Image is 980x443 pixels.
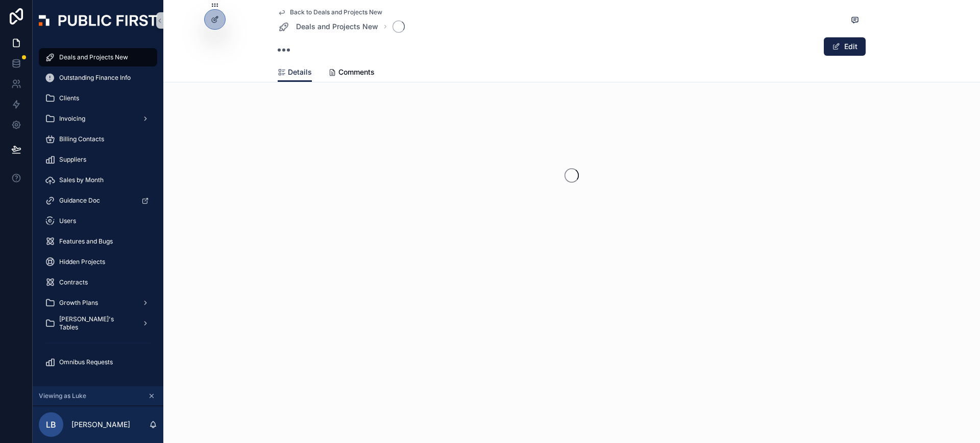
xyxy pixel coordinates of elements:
span: Details [288,67,312,77]
span: Deals and Projects New [59,53,128,61]
a: Details [278,63,312,82]
span: Contracts [59,278,88,286]
img: App logo [39,15,157,26]
a: Comments [328,63,375,83]
span: Hidden Projects [59,258,105,266]
span: Features and Bugs [59,237,113,246]
span: Invoicing [59,115,85,123]
a: Billing Contacts [39,130,157,148]
span: Deals and Projects New [296,21,378,32]
a: Deals and Projects New [39,48,157,67]
span: Comments [338,67,375,77]
span: Outstanding Finance Info [59,74,131,82]
a: Users [39,212,157,230]
span: Guidance Doc [59,196,100,205]
a: Guidance Doc [39,191,157,210]
a: Hidden Projects [39,253,157,271]
button: Edit [824,37,866,56]
span: Omnibus Requests [59,358,113,366]
a: Contracts [39,273,157,292]
a: Deals and Projects New [278,20,378,33]
p: [PERSON_NAME] [71,419,130,430]
a: Clients [39,89,157,107]
a: Outstanding Finance Info [39,69,157,87]
a: [PERSON_NAME]'s Tables [39,314,157,333]
a: Invoicing [39,109,157,128]
span: Clients [59,94,79,102]
a: Suppliers [39,150,157,169]
span: Users [59,217,76,225]
a: Growth Plans [39,294,157,312]
a: Sales by Month [39,171,157,189]
span: Suppliers [59,156,86,164]
span: Billing Contacts [59,135,104,143]
span: Sales by Month [59,176,104,184]
span: Viewing as Luke [39,392,86,400]
span: LB [46,418,56,431]
span: [PERSON_NAME]'s Tables [59,315,134,331]
a: Omnibus Requests [39,353,157,371]
span: Back to Deals and Projects New [290,8,382,16]
div: scrollable content [33,41,163,385]
a: Back to Deals and Projects New [278,8,382,16]
span: Growth Plans [59,299,98,307]
a: Features and Bugs [39,232,157,251]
